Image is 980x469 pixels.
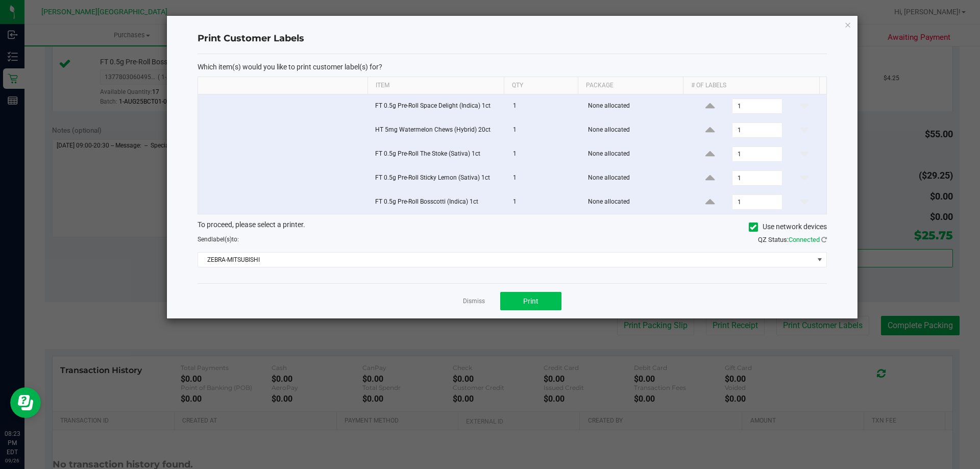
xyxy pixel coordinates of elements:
span: Print [523,297,538,305]
td: None allocated [582,118,689,142]
td: 1 [507,166,582,190]
button: Print [500,292,561,310]
th: Item [367,77,504,94]
td: FT 0.5g Pre-Roll Space Delight (Indica) 1ct [369,94,507,118]
td: None allocated [582,94,689,118]
td: FT 0.5g Pre-Roll Bosscotti (Indica) 1ct [369,190,507,214]
td: 1 [507,94,582,118]
td: FT 0.5g Pre-Roll The Stoke (Sativa) 1ct [369,142,507,166]
p: Which item(s) would you like to print customer label(s) for? [198,62,827,71]
td: FT 0.5g Pre-Roll Sticky Lemon (Sativa) 1ct [369,166,507,190]
span: ZEBRA-MITSUBISHI [198,253,814,267]
div: To proceed, please select a printer. [190,219,835,235]
th: Package [578,77,683,94]
span: label(s) [211,236,232,243]
td: 1 [507,190,582,214]
a: Dismiss [463,297,485,306]
td: 1 [507,118,582,142]
td: HT 5mg Watermelon Chews (Hybrid) 20ct [369,118,507,142]
span: QZ Status: [758,236,827,243]
td: None allocated [582,142,689,166]
span: Connected [789,236,820,243]
td: 1 [507,142,582,166]
iframe: Resource center [10,387,41,418]
h4: Print Customer Labels [198,32,827,45]
th: Qty [504,77,578,94]
td: None allocated [582,166,689,190]
td: None allocated [582,190,689,214]
span: Send to: [198,236,239,243]
th: # of labels [683,77,819,94]
label: Use network devices [749,221,827,232]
